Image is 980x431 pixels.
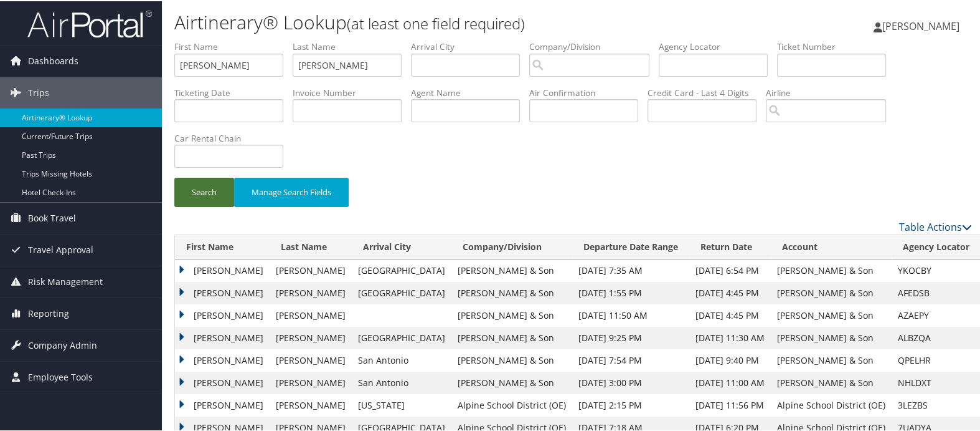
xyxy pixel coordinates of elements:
[352,348,451,370] td: San Antonio
[175,326,270,348] td: [PERSON_NAME]
[175,281,270,303] td: [PERSON_NAME]
[771,348,892,370] td: [PERSON_NAME] & Son
[771,303,892,326] td: [PERSON_NAME] & Son
[347,12,525,32] small: (at least one field required)
[28,233,93,264] span: Travel Approval
[572,303,689,326] td: [DATE] 11:50 AM
[234,177,349,206] button: Manage Search Fields
[293,85,411,98] label: Invoice Number
[28,44,78,75] span: Dashboards
[411,85,529,98] label: Agent Name
[270,281,352,303] td: [PERSON_NAME]
[28,329,97,360] span: Company Admin
[572,326,689,348] td: [DATE] 9:25 PM
[572,234,689,258] th: Departure Date Range: activate to sort column ascending
[529,39,659,52] label: Company/Division
[771,370,892,393] td: [PERSON_NAME] & Son
[270,234,352,258] th: Last Name: activate to sort column ascending
[451,393,572,415] td: Alpine School District (OE)
[28,76,49,107] span: Trips
[689,234,771,258] th: Return Date: activate to sort column ascending
[451,348,572,370] td: [PERSON_NAME] & Son
[270,370,352,393] td: [PERSON_NAME]
[270,303,352,326] td: [PERSON_NAME]
[777,39,895,52] label: Ticket Number
[175,393,270,415] td: [PERSON_NAME]
[529,85,648,98] label: Air Confirmation
[771,393,892,415] td: Alpine School District (OE)
[689,303,771,326] td: [DATE] 4:45 PM
[648,85,766,98] label: Credit Card - Last 4 Digits
[270,393,352,415] td: [PERSON_NAME]
[451,258,572,281] td: [PERSON_NAME] & Son
[874,6,972,44] a: [PERSON_NAME]
[352,326,451,348] td: [GEOGRAPHIC_DATA]
[689,370,771,393] td: [DATE] 11:00 AM
[771,326,892,348] td: [PERSON_NAME] & Son
[899,219,972,233] a: Table Actions
[270,326,352,348] td: [PERSON_NAME]
[175,348,270,370] td: [PERSON_NAME]
[451,370,572,393] td: [PERSON_NAME] & Son
[411,39,529,52] label: Arrival City
[451,234,572,258] th: Company/Division
[28,297,69,328] span: Reporting
[451,281,572,303] td: [PERSON_NAME] & Son
[689,258,771,281] td: [DATE] 6:54 PM
[572,258,689,281] td: [DATE] 7:35 AM
[174,39,293,52] label: First Name
[175,370,270,393] td: [PERSON_NAME]
[451,303,572,326] td: [PERSON_NAME] & Son
[352,258,451,281] td: [GEOGRAPHIC_DATA]
[451,326,572,348] td: [PERSON_NAME] & Son
[882,18,959,32] span: [PERSON_NAME]
[352,281,451,303] td: [GEOGRAPHIC_DATA]
[572,281,689,303] td: [DATE] 1:55 PM
[689,393,771,415] td: [DATE] 11:56 PM
[28,361,93,392] span: Employee Tools
[352,393,451,415] td: [US_STATE]
[572,393,689,415] td: [DATE] 2:15 PM
[352,234,451,258] th: Arrival City: activate to sort column ascending
[771,258,892,281] td: [PERSON_NAME] & Son
[572,370,689,393] td: [DATE] 3:00 PM
[28,265,103,296] span: Risk Management
[659,39,777,52] label: Agency Locator
[771,234,892,258] th: Account: activate to sort column ascending
[28,201,76,233] span: Book Travel
[174,85,293,98] label: Ticketing Date
[293,39,411,52] label: Last Name
[689,348,771,370] td: [DATE] 9:40 PM
[572,348,689,370] td: [DATE] 7:54 PM
[175,258,270,281] td: [PERSON_NAME]
[174,177,234,206] button: Search
[270,258,352,281] td: [PERSON_NAME]
[174,8,706,34] h1: Airtinerary® Lookup
[270,348,352,370] td: [PERSON_NAME]
[689,326,771,348] td: [DATE] 11:30 AM
[175,303,270,326] td: [PERSON_NAME]
[27,8,152,37] img: airportal-logo.png
[352,370,451,393] td: San Antonio
[689,281,771,303] td: [DATE] 4:45 PM
[766,85,895,98] label: Airline
[175,234,270,258] th: First Name: activate to sort column ascending
[771,281,892,303] td: [PERSON_NAME] & Son
[174,131,293,143] label: Car Rental Chain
